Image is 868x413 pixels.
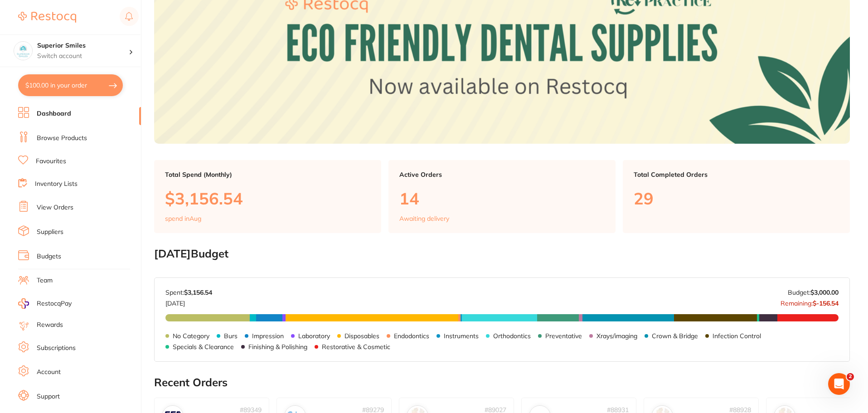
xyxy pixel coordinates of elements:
[37,321,63,330] a: Rewards
[37,392,60,401] a: Support
[248,343,307,350] p: Finishing & Polishing
[788,289,839,296] p: Budget:
[173,332,209,340] p: No Category
[154,248,850,260] h2: [DATE] Budget
[165,171,370,178] p: Total Spend (Monthly)
[344,332,379,340] p: Disposables
[165,215,201,222] p: spend in Aug
[18,298,72,309] a: RestocqPay
[596,332,637,340] p: Xrays/imaging
[37,228,63,237] a: Suppliers
[252,332,284,340] p: Impression
[828,373,850,395] iframe: Intercom live chat
[388,160,616,233] a: Active Orders14Awaiting delivery
[847,373,854,380] span: 2
[37,276,53,285] a: Team
[37,203,73,212] a: View Orders
[322,343,390,350] p: Restorative & Cosmetic
[444,332,479,340] p: Instruments
[37,109,71,118] a: Dashboard
[37,134,87,143] a: Browse Products
[184,288,212,296] strong: $3,156.54
[545,332,582,340] p: Preventative
[154,376,850,389] h2: Recent Orders
[394,332,429,340] p: Endodontics
[634,171,839,178] p: Total Completed Orders
[652,332,698,340] p: Crown & Bridge
[623,160,850,233] a: Total Completed Orders29
[634,189,839,208] p: 29
[173,343,234,350] p: Specials & Clearance
[18,298,29,309] img: RestocqPay
[493,332,531,340] p: Orthodontics
[18,74,123,96] button: $100.00 in your order
[37,299,72,308] span: RestocqPay
[154,160,381,233] a: Total Spend (Monthly)$3,156.54spend inAug
[35,180,78,189] a: Inventory Lists
[37,52,129,61] p: Switch account
[37,344,76,353] a: Subscriptions
[14,42,32,60] img: Superior Smiles
[37,41,129,50] h4: Superior Smiles
[18,7,76,28] a: Restocq Logo
[37,368,61,377] a: Account
[399,171,605,178] p: Active Orders
[165,189,370,208] p: $3,156.54
[810,288,839,296] strong: $3,000.00
[224,332,238,340] p: Burs
[781,296,839,307] p: Remaining:
[399,215,449,222] p: Awaiting delivery
[37,252,61,261] a: Budgets
[18,12,76,23] img: Restocq Logo
[165,296,212,307] p: [DATE]
[165,289,212,296] p: Spent:
[399,189,605,208] p: 14
[713,332,761,340] p: Infection Control
[813,299,839,307] strong: $-156.54
[298,332,330,340] p: Laboratory
[36,157,66,166] a: Favourites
